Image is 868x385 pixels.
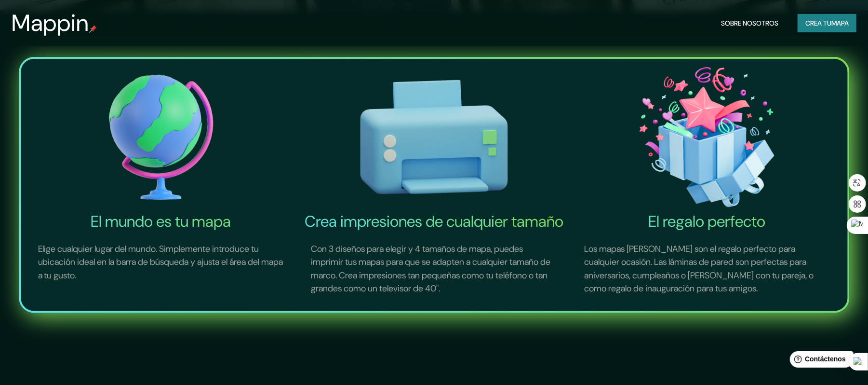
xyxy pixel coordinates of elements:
[721,19,778,27] font: Sobre nosotros
[12,8,89,38] font: Mappin
[27,63,296,212] img: El mundo es tu icono de mapa
[91,211,231,232] font: El mundo es tu mapa
[89,25,97,33] img: pin de mapeo
[38,243,283,281] font: Elige cualquier lugar del mundo. Simplemente introduce tu ubicación ideal en la barra de búsqueda...
[299,63,569,212] img: Crea impresiones de cualquier tamaño-icono
[717,14,782,32] button: Sobre nosotros
[649,211,766,232] font: El regalo perfecto
[305,211,563,232] font: Crea impresiones de cualquier tamaño
[798,14,856,32] button: Crea tumapa
[573,63,842,212] img: El icono del regalo perfecto
[584,243,814,295] font: Los mapas [PERSON_NAME] son el regalo perfecto para cualquier ocasión. Las láminas de pared son p...
[831,19,849,27] font: mapa
[311,243,550,295] font: Con 3 diseños para elegir y 4 tamaños de mapa, puedes imprimir tus mapas para que se adapten a cu...
[805,19,831,27] font: Crea tu
[782,347,857,374] iframe: Lanzador de widgets de ayuda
